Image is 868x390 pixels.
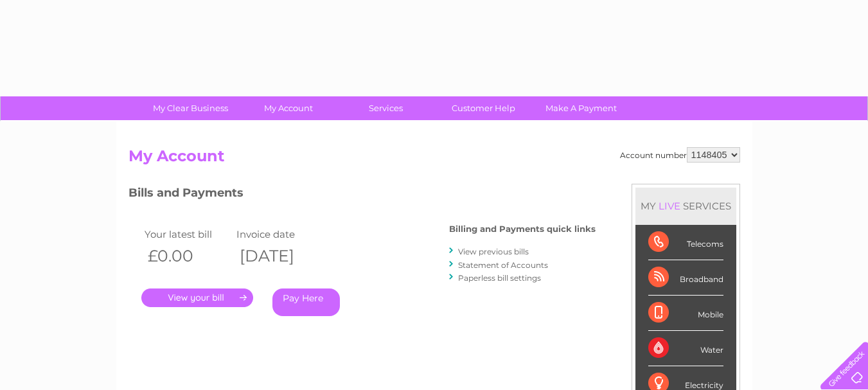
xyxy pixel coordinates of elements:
div: Account number [620,147,740,163]
a: View previous bills [458,247,529,256]
td: Your latest bill [141,226,234,243]
th: £0.00 [141,243,234,269]
h2: My Account [128,147,740,172]
th: [DATE] [233,243,326,269]
div: LIVE [656,200,683,212]
h4: Billing and Payments quick links [449,224,596,234]
div: Mobile [648,296,723,331]
a: My Account [235,96,341,120]
a: Statement of Accounts [458,260,548,270]
a: Paperless bill settings [458,273,541,283]
a: Customer Help [430,96,536,120]
td: Invoice date [233,226,326,243]
h3: Bills and Payments [128,184,596,206]
div: Telecoms [648,225,723,260]
div: Broadband [648,260,723,296]
div: MY SERVICES [635,188,736,224]
a: Services [333,96,439,120]
a: My Clear Business [137,96,244,120]
div: Water [648,331,723,366]
a: . [141,288,253,307]
a: Pay Here [272,288,340,316]
a: Make A Payment [528,96,634,120]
